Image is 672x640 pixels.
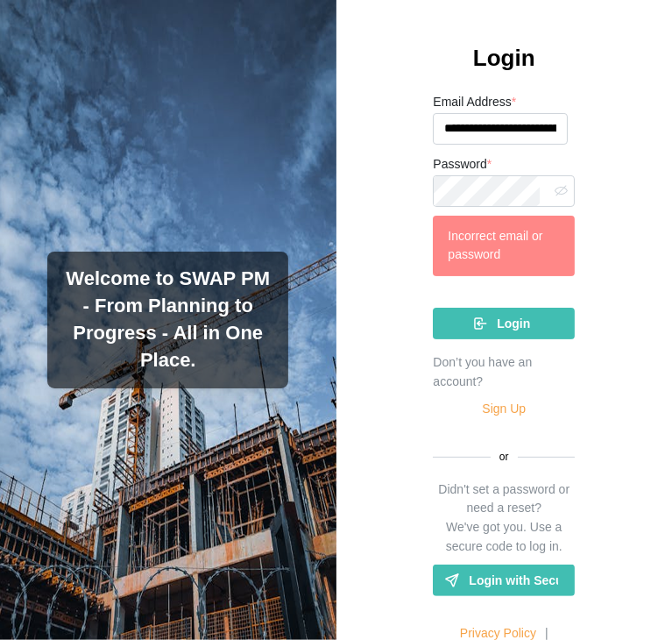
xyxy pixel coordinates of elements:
span: Login [497,309,530,338]
div: Don’t you have an account? [433,353,575,391]
div: or [433,449,575,466]
a: Login with Secure Code [433,565,575,596]
label: Password [433,155,492,174]
a: Sign Up [482,400,526,419]
button: Login [433,308,575,339]
label: Email Address [433,93,516,112]
h3: Welcome to SWAP PM - From Planning to Progress - All in One Place. [61,266,274,373]
span: Login with Secure Code [469,565,558,595]
div: Didn't set a password or need a reset? We've got you. Use a secure code to log in. [433,480,575,557]
div: Incorrect email or password [448,227,563,265]
h2: Login [473,43,535,74]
